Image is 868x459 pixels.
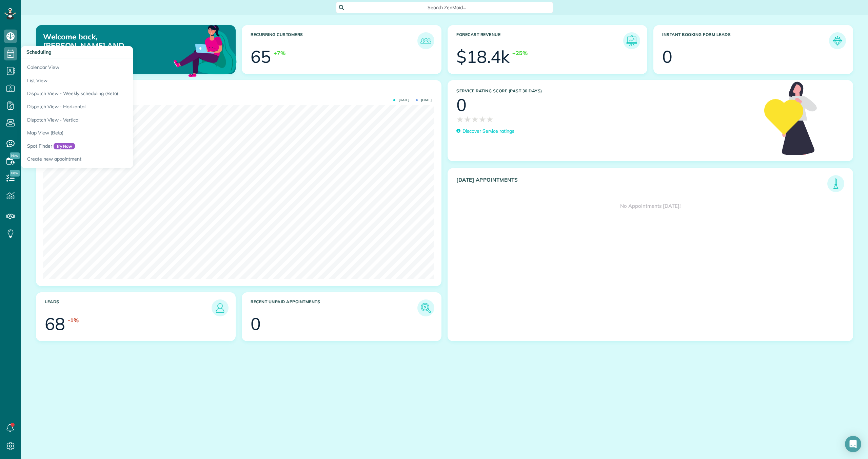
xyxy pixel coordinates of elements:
img: icon_forecast_revenue-8c13a41c7ed35a8dcfafea3cbb826a0462acb37728057bba2d056411b612bbbe.png [625,34,638,48]
span: New [10,170,20,177]
a: List View [21,74,191,87]
span: ★ [464,113,471,125]
div: +25% [512,49,528,57]
span: ★ [456,113,464,125]
p: Welcome back, [PERSON_NAME] AND [PERSON_NAME]! [43,32,173,50]
a: Calendar View [21,58,191,74]
img: icon_leads-1bed01f49abd5b7fead27621c3d59655bb73ed531f8eeb49469d10e621d6b896.png [213,301,227,315]
div: +7% [274,49,285,57]
h3: Instant Booking Form Leads [662,32,829,49]
h3: Service Rating score (past 30 days) [456,89,757,93]
div: 0 [456,96,467,113]
a: Dispatch View - Vertical [21,113,191,127]
span: ★ [471,113,479,125]
img: icon_todays_appointments-901f7ab196bb0bea1936b74009e4eb5ffbc2d2711fa7634e0d609ed5ef32b18b.png [829,177,843,190]
div: $18.4k [456,48,510,65]
a: Dispatch View - Weekly scheduling (Beta) [21,87,191,100]
h3: Leads [45,299,212,316]
h3: Forecast Revenue [456,32,623,49]
div: 68 [45,315,65,332]
img: icon_recurring_customers-cf858462ba22bcd05b5a5880d41d6543d210077de5bb9ebc9590e49fd87d84ed.png [419,34,433,48]
span: ★ [479,113,486,125]
img: dashboard_welcome-42a62b7d889689a78055ac9021e634bf52bae3f8056760290aed330b23ab8690.png [172,17,238,83]
span: Try Now [54,143,75,150]
a: Create new appointment [21,152,191,168]
div: 65 [251,48,271,65]
a: Map View (Beta) [21,126,191,140]
div: 0 [251,315,261,332]
div: 0 [662,48,672,65]
span: New [10,152,20,159]
span: Scheduling [26,49,52,55]
div: -1% [68,316,79,324]
span: [DATE] [393,98,409,102]
p: Discover Service ratings [462,128,514,135]
span: ★ [486,113,494,125]
span: [DATE] [416,98,432,102]
img: icon_unpaid_appointments-47b8ce3997adf2238b356f14209ab4cced10bd1f174958f3ca8f1d0dd7fffeee.png [419,301,433,315]
h3: Actual Revenue this month [45,89,434,95]
div: No Appointments [DATE]! [448,192,853,220]
h3: Recent unpaid appointments [251,299,417,316]
a: Discover Service ratings [456,128,514,135]
h3: [DATE] Appointments [456,177,827,192]
a: Spot FinderTry Now [21,140,191,153]
img: icon_form_leads-04211a6a04a5b2264e4ee56bc0799ec3eb69b7e499cbb523a139df1d13a81ae0.png [831,34,844,48]
div: Open Intercom Messenger [845,436,861,452]
a: Dispatch View - Horizontal [21,100,191,113]
h3: Recurring Customers [251,32,417,49]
